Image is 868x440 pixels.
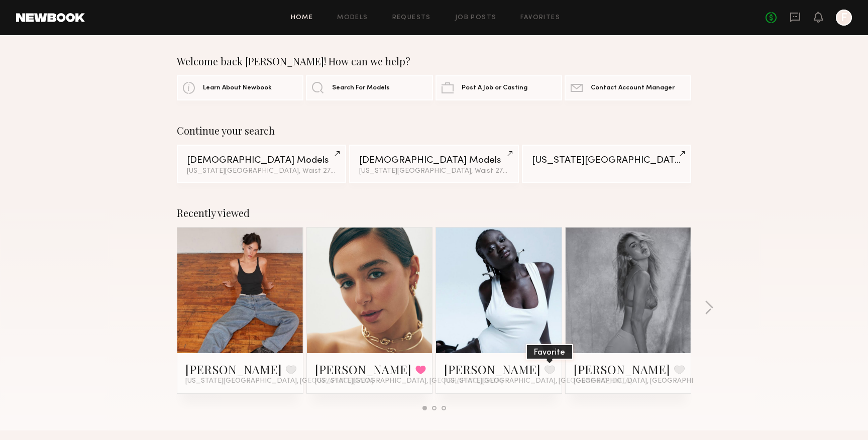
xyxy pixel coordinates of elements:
[187,156,336,165] div: [DEMOGRAPHIC_DATA] Models
[359,168,508,175] div: [US_STATE][GEOGRAPHIC_DATA], Waist 27" - 30"
[185,377,373,385] span: [US_STATE][GEOGRAPHIC_DATA], [GEOGRAPHIC_DATA]
[522,145,691,183] a: [US_STATE][GEOGRAPHIC_DATA]
[177,75,303,100] a: Learn About Newbook
[462,85,527,91] span: Post A Job or Casting
[359,156,508,165] div: [DEMOGRAPHIC_DATA] Models
[291,15,313,21] a: Home
[392,15,431,21] a: Requests
[574,361,670,377] a: [PERSON_NAME]
[574,377,723,385] span: [GEOGRAPHIC_DATA], [GEOGRAPHIC_DATA]
[306,75,432,100] a: Search For Models
[565,75,691,100] a: Contact Account Manager
[444,361,540,377] a: [PERSON_NAME]
[455,15,497,21] a: Job Posts
[203,85,272,91] span: Learn About Newbook
[315,377,503,385] span: [US_STATE][GEOGRAPHIC_DATA], [GEOGRAPHIC_DATA]
[332,85,390,91] span: Search For Models
[532,156,681,165] div: [US_STATE][GEOGRAPHIC_DATA]
[436,75,562,100] a: Post A Job or Casting
[315,361,411,377] a: [PERSON_NAME]
[444,377,632,385] span: [US_STATE][GEOGRAPHIC_DATA], [GEOGRAPHIC_DATA]
[349,145,518,183] a: [DEMOGRAPHIC_DATA] Models[US_STATE][GEOGRAPHIC_DATA], Waist 27" - 30"
[177,55,691,67] div: Welcome back [PERSON_NAME]! How can we help?
[520,15,560,21] a: Favorites
[591,85,675,91] span: Contact Account Manager
[177,145,346,183] a: [DEMOGRAPHIC_DATA] Models[US_STATE][GEOGRAPHIC_DATA], Waist 27" - 30"
[185,361,282,377] a: [PERSON_NAME]
[187,168,336,175] div: [US_STATE][GEOGRAPHIC_DATA], Waist 27" - 30"
[337,15,368,21] a: Models
[177,207,691,219] div: Recently viewed
[177,125,691,137] div: Continue your search
[836,10,852,26] a: F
